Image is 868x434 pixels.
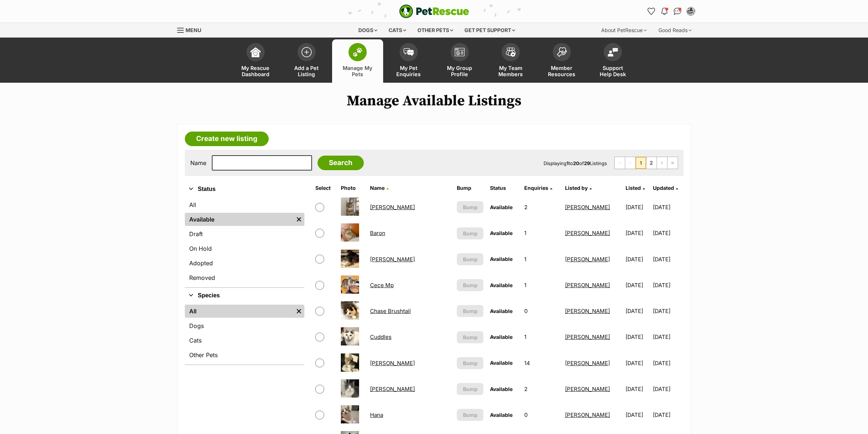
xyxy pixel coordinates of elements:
a: Page 2 [646,157,657,169]
a: [PERSON_NAME] [565,411,610,418]
a: On Hold [185,242,304,255]
img: dashboard-icon-eb2f2d2d3e046f16d808141f083e7271f6b2e854fb5c12c21221c1fb7104beca.svg [250,47,261,57]
td: [DATE] [623,351,652,376]
a: Last page [667,157,678,169]
a: Draft [185,227,304,241]
img: chat-41dd97257d64d25036548639549fe6c8038ab92f7586957e7f3b1b290dea8141.svg [674,8,681,15]
button: Bump [457,357,484,369]
span: Bump [463,333,478,341]
a: Other Pets [185,348,304,361]
a: My Rescue Dashboard [230,39,281,83]
span: Available [490,282,513,288]
a: Dogs [185,319,304,332]
td: 1 [521,273,561,298]
span: My Team Members [494,65,527,77]
button: Status [185,184,304,194]
span: Name [370,185,385,191]
img: add-pet-listing-icon-0afa8454b4691262ce3f59096e99ab1cd57d4a30225e0717b998d2c9b9846f56.svg [301,47,312,57]
td: 1 [521,247,561,272]
a: Conversations [672,5,684,17]
span: Available [490,334,513,340]
a: Enquiries [524,185,552,191]
img: manage-my-pets-icon-02211641906a0b7f246fdf0571729dbe1e7629f14944591b6c1af311fb30b64b.svg [353,47,363,57]
img: help-desk-icon-fdf02630f3aa405de69fd3d07c3f3aa587a6932b1a1747fa1d2bba05be0121f9.svg [608,48,618,56]
div: About PetRescue [596,23,652,38]
th: Bump [454,182,487,194]
a: [PERSON_NAME] [565,204,610,211]
td: [DATE] [623,298,652,324]
img: group-profile-icon-3fa3cf56718a62981997c0bc7e787c4b2cf8bcc04b72c1350f741eb67cf2f40e.svg [455,48,465,56]
span: Listed [626,185,641,191]
span: Bump [463,411,478,419]
span: Available [490,386,513,392]
td: 14 [521,351,561,376]
span: Displaying to of Listings [544,160,607,166]
nav: Pagination [614,157,678,169]
th: Status [487,182,521,194]
span: My Rescue Dashboard [239,65,272,77]
a: Cats [185,334,304,347]
span: Bump [463,230,478,237]
a: Remove filter [293,305,304,318]
span: My Pet Enquiries [392,65,425,77]
a: Member Resources [536,39,587,83]
a: [PERSON_NAME] [565,282,610,289]
span: Bump [463,203,478,211]
a: [PERSON_NAME] [565,230,610,236]
span: Page 1 [636,157,646,169]
td: [DATE] [623,324,652,349]
a: Add a Pet Listing [281,39,332,83]
label: Name [190,160,206,166]
span: Listed by [565,185,588,191]
a: [PERSON_NAME] [370,204,415,211]
a: Cuddles [370,333,392,340]
input: Search [318,156,364,170]
strong: 29 [584,160,590,166]
div: Good Reads [653,23,697,38]
td: [DATE] [653,273,682,298]
a: Available [185,213,293,226]
td: [DATE] [653,195,682,220]
a: [PERSON_NAME] [370,386,415,392]
button: Species [185,291,304,300]
div: Species [185,303,304,364]
td: 0 [521,298,561,324]
span: Menu [186,27,201,33]
span: Available [490,308,513,314]
a: Next page [657,157,667,169]
span: Available [490,412,513,418]
a: PetRescue [399,4,469,18]
td: [DATE] [653,351,682,376]
a: Hana [370,411,383,418]
a: [PERSON_NAME] [370,360,415,367]
a: Manage My Pets [332,39,383,83]
td: [DATE] [653,376,682,402]
span: Bump [463,255,478,263]
td: [DATE] [653,247,682,272]
span: Bump [463,281,478,289]
img: member-resources-icon-8e73f808a243e03378d46382f2149f9095a855e16c252ad45f914b54edf8863c.svg [557,47,567,57]
span: Updated [653,185,674,191]
a: Listed [626,185,645,191]
a: Favourites [646,5,657,17]
a: All [185,198,304,211]
span: Previous page [625,157,635,169]
button: Bump [457,227,484,239]
a: [PERSON_NAME] [565,333,610,340]
img: team-members-icon-5396bd8760b3fe7c0b43da4ab00e1e3bb1a5d9ba89233759b79545d2d3fc5d0d.svg [506,47,516,57]
div: Dogs [353,23,382,38]
a: Adopted [185,257,304,270]
button: Notifications [659,5,670,17]
div: Cats [384,23,411,38]
td: 1 [521,324,561,349]
span: Bump [463,385,478,393]
a: [PERSON_NAME] [370,256,415,263]
a: My Team Members [485,39,536,83]
td: 0 [521,402,561,427]
a: [PERSON_NAME] [565,256,610,263]
a: Removed [185,271,304,284]
td: 2 [521,376,561,402]
img: notifications-46538b983faf8c2785f20acdc204bb7945ddae34d4c08c2a6579f10ce5e182be.svg [661,8,667,15]
td: [DATE] [623,195,652,220]
button: Bump [457,201,484,213]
